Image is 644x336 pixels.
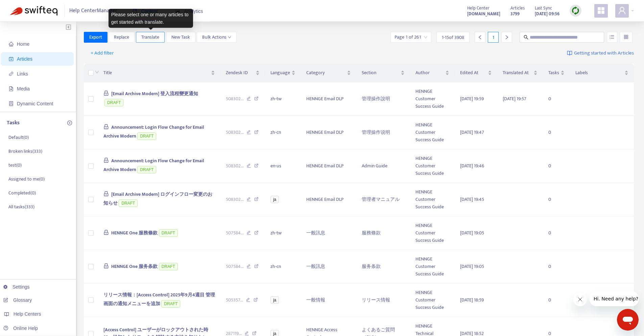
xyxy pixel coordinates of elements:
[133,8,158,14] span: Content
[17,86,30,91] span: Media
[301,183,356,216] td: HENNGE Email DLP
[590,291,639,306] iframe: 会社からのメッセージ
[226,229,244,237] span: 507584 ...
[618,6,626,15] span: user
[161,300,180,308] span: DRAFT
[535,10,559,18] strong: [DATE] 09:56
[265,216,301,250] td: zh-tw
[301,82,356,116] td: HENNGE Email DLP
[301,216,356,250] td: 一般訊息
[103,291,215,308] span: リリース情報：[Access Control] 2025年9月4週目 管理画面の通知メニューを追加
[103,157,205,173] span: Announcement: Login Flow Change for Email Archive Modern
[103,69,210,77] span: Title
[543,250,570,283] td: 0
[17,41,29,47] span: Home
[9,101,14,106] span: container
[175,8,203,14] span: Analytics
[301,283,356,317] td: 一般情報
[103,263,109,269] span: lock
[226,162,244,170] span: 508302 ...
[91,49,114,57] span: + Add filter
[114,34,129,41] span: Replace
[109,9,193,28] div: Please select one or many articles to get started with translate.
[265,250,301,283] td: zh-cn
[226,263,244,270] span: 507584 ...
[543,82,570,116] td: 0
[69,4,117,17] span: Help Center Manager
[159,229,178,237] span: DRAFT
[103,123,205,140] span: Announcement: Login Flow Change for Email Archive Modern
[442,34,464,41] span: 1 - 15 of 3908
[270,296,279,304] span: ja
[607,32,617,43] button: unordered-list
[103,190,213,207] span: [Email Archive Modern] ログインフロー変更のお知らせ
[301,116,356,149] td: HENNGE Email DLP
[567,50,572,56] img: image-link
[197,32,237,43] button: Bulk Actionsdown
[575,69,623,77] span: Labels
[488,32,499,43] div: 1
[301,250,356,283] td: 一般訊息
[356,183,410,216] td: 管理者マニュアル
[136,32,165,43] button: Translate
[104,99,123,106] span: DRAFT
[109,32,135,43] button: Replace
[460,128,484,136] span: [DATE] 19:47
[226,196,244,203] span: 508302 ...
[111,262,158,270] span: HENNGE One 服务条款
[356,149,410,183] td: Admin Guide
[543,64,570,82] th: Tasks
[226,129,244,136] span: 508302 ...
[356,216,410,250] td: 服務條款
[567,48,634,59] a: Getting started with Articles
[510,4,525,12] span: Articles
[410,149,455,183] td: HENNGE Customer Success Guide
[9,71,14,76] span: link
[265,116,301,149] td: zh-cn
[9,86,14,91] span: file-image
[8,203,34,210] p: All tasks ( 333 )
[503,69,532,77] span: Translated At
[460,162,484,170] span: [DATE] 19:46
[137,166,156,173] span: DRAFT
[265,64,301,82] th: Language
[460,262,484,270] span: [DATE] 19:05
[410,82,455,116] td: HENNGE Customer Success Guide
[137,132,156,140] span: DRAFT
[467,4,490,12] span: Help Center
[356,64,410,82] th: Section
[265,149,301,183] td: en-us
[356,283,410,317] td: リリース情報
[8,175,45,183] p: Assigned to me ( 0 )
[111,90,198,98] span: [Email Archive Modern] 登入流程變更通知
[571,6,580,15] img: sync.dc5367851b00ba804db3.png
[610,35,614,39] span: unordered-list
[141,34,159,41] span: Translate
[3,284,30,290] a: Settings
[202,34,231,41] span: Bulk Actions
[103,230,109,235] span: lock
[226,296,243,304] span: 505357 ...
[166,32,195,43] button: New Task
[84,32,108,43] button: Export
[265,82,301,116] td: zh-tw
[17,71,28,77] span: Links
[111,229,158,237] span: HENNGE One 服務條款
[159,263,178,270] span: DRAFT
[86,48,119,59] button: + Add filter
[8,148,42,155] p: Broken links ( 333 )
[410,216,455,250] td: HENNGE Customer Success Guide
[119,199,138,207] span: DRAFT
[356,82,410,116] td: 管理操作說明
[3,325,38,331] a: Online Help
[455,64,497,82] th: Edited At
[570,64,634,82] th: Labels
[8,189,36,196] p: Completed ( 0 )
[67,121,72,125] span: plus-circle
[98,64,221,82] th: Title
[301,64,356,82] th: Category
[306,69,345,77] span: Category
[3,297,32,303] a: Glossary
[415,69,444,77] span: Author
